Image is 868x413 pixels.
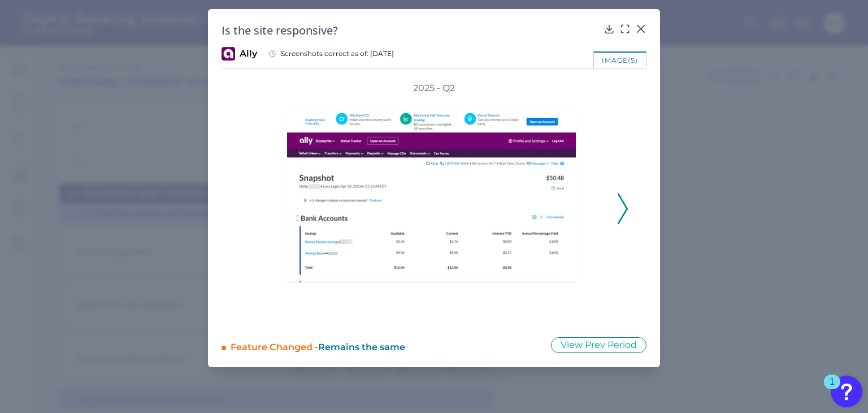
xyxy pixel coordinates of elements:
div: 1 [830,382,835,397]
div: image(s) [593,51,646,68]
button: View Prev Period [551,337,646,353]
span: Remains the same [318,342,405,352]
h2: Is the site responsive? [222,23,599,38]
span: Ally [240,48,257,60]
span: Screenshots correct as of: [DATE] [281,49,394,58]
img: Ally [222,47,235,61]
h3: 2025 - Q2 [413,82,455,94]
img: 561-01-DS-Q2-2025-Ally.png [287,110,576,283]
div: Feature Changed - [231,337,536,354]
button: Open Resource Center, 1 new notification [831,376,862,407]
